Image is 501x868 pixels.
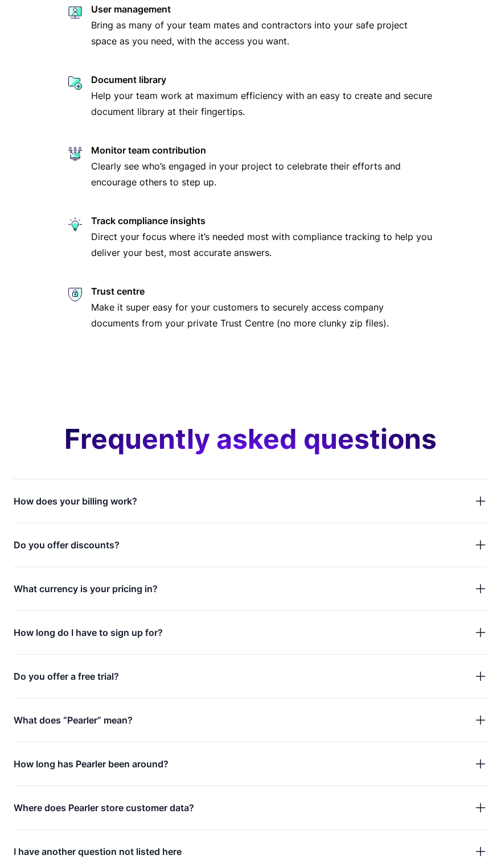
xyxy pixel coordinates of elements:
img: icons [68,213,82,231]
img: icons [68,1,82,19]
span: Where does Pearler store customer data? [14,800,194,816]
dt: User management [91,1,433,17]
button: How long has Pearler been around? [14,756,487,772]
dd: Direct your focus where it’s needed most with compliance tracking to help you deliver your best, ... [91,229,433,261]
span: Do you offer discounts? [14,537,120,553]
dd: Clearly see who’s engaged in your project to celebrate their efforts and encourage others to step... [91,158,433,190]
span: How long do I have to sign up for? [14,625,163,640]
dt: Track compliance insights [91,213,433,229]
dd: Help your team work at maximum efficiency with an easy to create and secure document library at t... [91,88,433,119]
img: icons [68,72,82,90]
span: What currency is your pricing in? [14,581,158,597]
button: Do you offer a free trial? [14,668,487,684]
span: I have another question not listed here [14,844,182,859]
button: I have another question not listed here [14,844,487,859]
button: What does “Pearler” mean? [14,712,487,728]
dd: Make it super easy for your customers to securely access company documents from your private Trus... [91,299,433,331]
button: Where does Pearler store customer data? [14,800,487,816]
dt: Trust centre [91,283,433,299]
dt: Document library [91,72,433,88]
img: icons [68,283,82,301]
button: Do you offer discounts? [14,537,487,553]
button: How does your billing work? [14,493,487,509]
dd: Bring as many of your team mates and contractors into your safe project space as you need, with t... [91,17,433,49]
h2: Frequently asked questions [14,422,487,456]
img: icons [68,142,82,160]
span: How long has Pearler been around? [14,756,169,772]
button: How long do I have to sign up for? [14,625,487,640]
span: How does your billing work? [14,493,137,509]
span: Do you offer a free trial? [14,668,119,684]
dt: Monitor team contribution [91,142,433,158]
span: What does “Pearler” mean? [14,712,133,728]
button: What currency is your pricing in? [14,581,487,597]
